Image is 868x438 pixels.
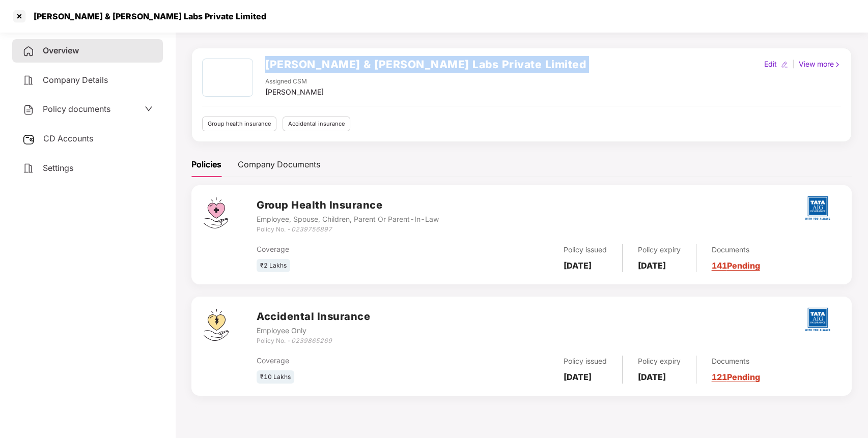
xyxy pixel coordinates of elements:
[257,197,439,213] h3: Group Health Insurance
[22,45,35,57] img: svg+xml;base64,PHN2ZyB4bWxucz0iaHR0cDovL3d3dy53My5vcmcvMjAwMC9zdmciIHdpZHRoPSIyNCIgaGVpZ2h0PSIyNC...
[834,61,841,68] img: rightIcon
[564,356,607,367] div: Policy issued
[43,104,110,114] span: Policy documents
[145,105,153,113] span: down
[790,59,797,70] div: |
[638,260,666,271] b: [DATE]
[191,158,221,171] div: Policies
[800,302,835,337] img: tatag.png
[712,260,760,271] a: 141 Pending
[564,260,592,271] b: [DATE]
[781,61,788,68] img: editIcon
[257,244,451,255] div: Coverage
[638,244,681,255] div: Policy expiry
[638,372,666,382] b: [DATE]
[22,104,35,116] img: svg+xml;base64,PHN2ZyB4bWxucz0iaHR0cDovL3d3dy53My5vcmcvMjAwMC9zdmciIHdpZHRoPSIyNCIgaGVpZ2h0PSIyNC...
[283,116,350,131] div: Accidental insurance
[291,337,332,344] i: 0239865269
[202,116,276,131] div: Group health insurance
[43,163,73,173] span: Settings
[22,133,35,145] img: svg+xml;base64,PHN2ZyB3aWR0aD0iMjUiIGhlaWdodD0iMjQiIHZpZXdCb3g9IjAgMCAyNSAyNCIgZmlsbD0ibm9uZSIgeG...
[204,309,229,341] img: svg+xml;base64,PHN2ZyB4bWxucz0iaHR0cDovL3d3dy53My5vcmcvMjAwMC9zdmciIHdpZHRoPSI0OS4zMjEiIGhlaWdodD...
[797,59,843,70] div: View more
[800,190,835,226] img: tatag.png
[238,158,320,171] div: Company Documents
[257,259,290,273] div: ₹2 Lakhs
[564,244,607,255] div: Policy issued
[257,309,370,325] h3: Accidental Insurance
[22,74,35,86] img: svg+xml;base64,PHN2ZyB4bWxucz0iaHR0cDovL3d3dy53My5vcmcvMjAwMC9zdmciIHdpZHRoPSIyNCIgaGVpZ2h0PSIyNC...
[43,45,79,55] span: Overview
[257,325,370,336] div: Employee Only
[712,244,760,255] div: Documents
[257,214,439,225] div: Employee, Spouse, Children, Parent Or Parent-In-Law
[257,336,370,346] div: Policy No. -
[265,56,586,73] h2: [PERSON_NAME] & [PERSON_NAME] Labs Private Limited
[43,133,93,143] span: CD Accounts
[712,372,760,382] a: 121 Pending
[257,355,451,366] div: Coverage
[762,59,779,70] div: Edit
[257,370,294,384] div: ₹10 Lakhs
[291,225,332,233] i: 0239756897
[564,372,592,382] b: [DATE]
[265,86,324,98] div: [PERSON_NAME]
[712,356,760,367] div: Documents
[204,197,228,228] img: svg+xml;base64,PHN2ZyB4bWxucz0iaHR0cDovL3d3dy53My5vcmcvMjAwMC9zdmciIHdpZHRoPSI0Ny43MTQiIGhlaWdodD...
[257,225,439,235] div: Policy No. -
[638,356,681,367] div: Policy expiry
[265,77,324,86] div: Assigned CSM
[43,75,108,85] span: Company Details
[22,162,35,174] img: svg+xml;base64,PHN2ZyB4bWxucz0iaHR0cDovL3d3dy53My5vcmcvMjAwMC9zdmciIHdpZHRoPSIyNCIgaGVpZ2h0PSIyNC...
[27,11,266,21] div: [PERSON_NAME] & [PERSON_NAME] Labs Private Limited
